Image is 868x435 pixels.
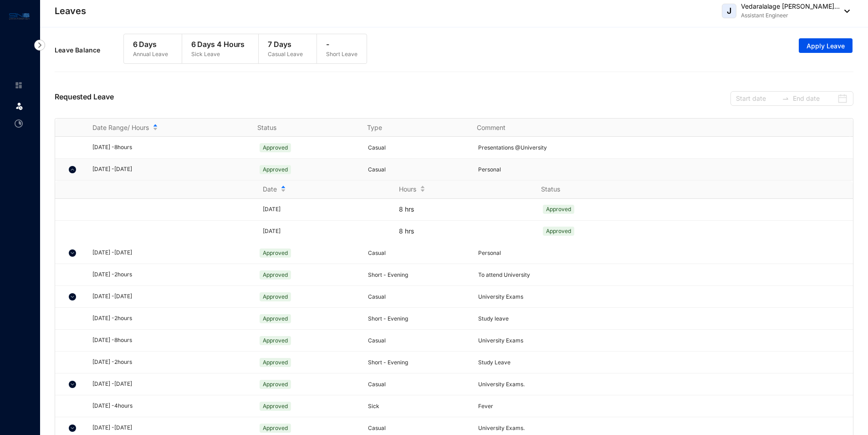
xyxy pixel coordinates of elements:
input: End date [793,93,835,104]
span: Date [263,185,277,194]
li: Home [7,76,29,94]
span: University Exams [478,293,523,300]
div: [DATE] - 4 hours [92,402,247,410]
span: Approved [260,358,291,367]
input: Start date [736,93,778,104]
th: Comment [466,119,576,137]
p: Short - Evening [368,358,467,367]
p: Casual [368,336,467,345]
p: Requested Leave [55,91,114,106]
p: 6 Days 4 Hours [191,39,245,50]
span: Approved [260,249,291,258]
th: Status [246,119,356,137]
span: Approved [260,314,291,323]
button: Apply Leave [799,38,853,53]
p: 7 Days [268,39,303,50]
p: Casual Leave [268,50,303,59]
span: to [782,95,789,102]
div: [DATE] [263,227,353,236]
span: Approved [260,165,291,174]
img: dropdown-black.8e83cc76930a90b1a4fdb6d089b7bf3a.svg [840,10,850,13]
img: chevron-down.5dccb45ca3e6429452e9960b4a33955c.svg [69,425,76,432]
div: [DATE] - 8 hours [92,143,247,152]
span: Presentations @University [478,144,547,151]
span: swap-right [782,95,789,102]
span: Approved [260,292,291,301]
div: [DATE] - [DATE] [92,380,247,388]
div: [DATE] - 2 hours [92,270,247,279]
span: Approved [260,270,291,280]
span: Study leave [478,315,509,322]
p: Vedaralalage [PERSON_NAME]... [741,2,840,11]
p: 8 hrs [399,205,495,214]
span: Approved [543,227,574,236]
img: chevron-down.5dccb45ca3e6429452e9960b4a33955c.svg [69,249,76,257]
div: [DATE] [263,205,353,214]
img: time-attendance-unselected.8aad090b53826881fffb.svg [15,119,23,128]
span: J [727,7,731,15]
div: [DATE] - 2 hours [92,358,247,367]
p: Leave Balance [55,46,123,55]
p: 8 hrs [399,227,495,236]
span: Personal [478,166,501,173]
img: chevron-up.7bf581b91cc254489fb0ad772ee5044c.svg [69,166,76,173]
span: Approved [260,424,291,433]
p: Leaves [55,5,86,17]
div: [DATE] - [DATE] [92,292,247,301]
p: Casual [368,143,467,152]
p: Assistant Engineer [741,11,840,20]
p: Sick [368,402,467,411]
p: Casual [368,380,467,389]
img: leave.99b8a76c7fa76a53782d.svg [15,101,24,110]
span: To attend University [478,271,530,278]
span: Approved [543,205,574,214]
span: Personal [478,249,501,256]
span: Approved [260,336,291,345]
div: [DATE] - [DATE] [92,424,247,432]
div: [DATE] - 8 hours [92,336,247,345]
p: Short - Evening [368,270,467,280]
div: [DATE] - [DATE] [92,165,247,174]
p: - [326,39,357,50]
img: chevron-down.5dccb45ca3e6429452e9960b4a33955c.svg [69,381,76,388]
img: home-unselected.a29eae3204392db15eaf.svg [15,81,23,89]
p: Short Leave [326,50,357,59]
th: Status [495,181,655,199]
span: Approved [260,143,291,152]
span: University Exams [478,337,523,344]
li: Time Attendance [7,114,29,133]
span: Hours [399,185,416,194]
p: Sick Leave [191,50,245,59]
img: nav-icon-right.af6afadce00d159da59955279c43614e.svg [34,40,45,51]
p: 6 Days [133,39,168,50]
span: Fever [478,403,493,409]
span: University Exams. [478,381,525,388]
p: Annual Leave [133,50,168,59]
span: Approved [260,402,291,411]
img: logo [9,11,30,21]
th: Type [356,119,466,137]
p: Casual [368,424,467,433]
span: Approved [260,380,291,389]
p: Casual [368,165,467,174]
img: chevron-down.5dccb45ca3e6429452e9960b4a33955c.svg [69,293,76,300]
span: Study Leave [478,359,511,366]
div: [DATE] - 2 hours [92,314,247,323]
span: Date Range/ Hours [92,123,149,132]
div: [DATE] - [DATE] [92,249,247,257]
th: Hours [353,181,495,199]
p: Casual [368,292,467,301]
p: Short - Evening [368,314,467,323]
span: University Exams. [478,425,525,431]
p: Casual [368,249,467,258]
span: Apply Leave [807,41,845,51]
